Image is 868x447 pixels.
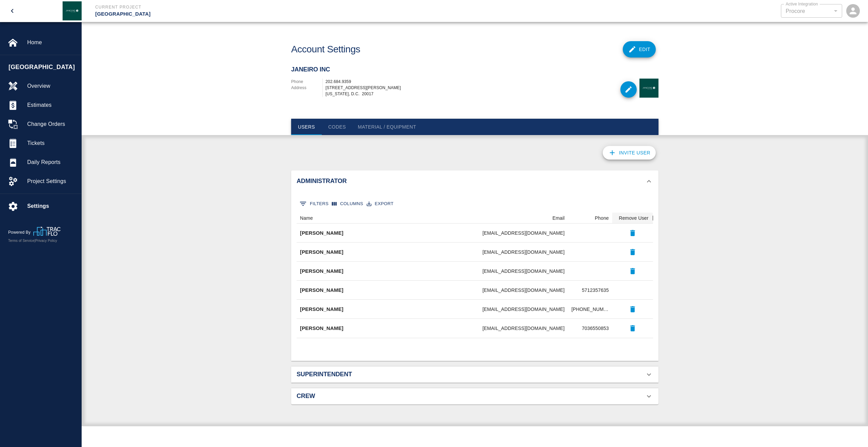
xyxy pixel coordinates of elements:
div: Name [297,213,358,223]
p: [PERSON_NAME] [300,229,344,237]
label: Active Integration [786,1,818,7]
div: Remove User [619,213,648,223]
div: [STREET_ADDRESS][PERSON_NAME] [US_STATE], D.C. 20017 [325,85,475,97]
button: Select columns [330,199,365,209]
span: Overview [27,82,76,90]
button: Codes [322,119,352,135]
p: [GEOGRAPHIC_DATA] [95,10,471,18]
span: Settings [27,202,76,210]
span: Tickets [27,139,76,147]
button: Invite User [603,146,656,160]
button: Edit [623,41,656,57]
div: Administrator [291,192,658,361]
div: Procore [786,7,837,15]
h2: Superintendent [297,371,413,378]
div: rjaneiro@janeiroinc.com [483,287,565,294]
span: [GEOGRAPHIC_DATA] [9,63,78,72]
div: 7036550853 [582,325,609,332]
span: Project Settings [27,177,76,185]
span: Change Orders [27,120,76,128]
img: Janeiro Inc [63,1,82,20]
div: Remove User [612,213,653,223]
div: galdao@janeiroinc.com [483,306,565,313]
div: Phone [595,213,609,223]
iframe: Chat Widget [716,173,868,447]
div: 5712357635 [582,287,609,294]
div: Crew [291,388,658,404]
div: eramia@janeiroinc.com [483,325,565,332]
span: Home [27,38,76,47]
button: open drawer [4,3,20,19]
span: | [34,239,35,243]
div: 202-290-7817 [571,306,609,313]
button: Show filters [298,198,330,209]
div: Phone [568,213,612,223]
button: Export [365,199,395,209]
div: Administrator [291,170,658,192]
span: Daily Reports [27,158,76,166]
div: cgildon@janeiroinc.com [483,268,565,275]
div: Name [300,213,313,223]
h1: Account Settings [291,44,360,55]
div: Email [552,213,565,223]
div: tabs navigation [291,119,658,135]
span: Estimates [27,101,76,109]
div: ejohnson@janeiroinc.com [483,230,565,236]
a: Privacy Policy [35,239,57,243]
h2: Janeiro Inc [291,66,658,73]
h2: Administrator [297,178,413,185]
a: Terms of Service [8,239,34,243]
p: Current Project [95,4,471,10]
div: 202.684.9359 [325,79,475,85]
img: Janeiro Inc [639,79,658,98]
div: Superintendent [291,366,658,383]
button: Users [291,119,322,135]
p: [PERSON_NAME] [300,267,344,275]
div: ajaneiro@janeiroinc.com [483,249,565,255]
p: [PERSON_NAME] [300,286,344,294]
button: Material / Equipment [352,119,421,135]
div: Email [358,213,568,223]
p: [PERSON_NAME] [300,248,344,256]
h2: Crew [297,393,413,400]
p: Address [291,85,322,91]
p: [PERSON_NAME] [300,305,344,313]
p: [PERSON_NAME] [300,325,344,332]
img: TracFlo [33,227,61,236]
p: Powered By [8,229,33,235]
p: Phone [291,79,322,85]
